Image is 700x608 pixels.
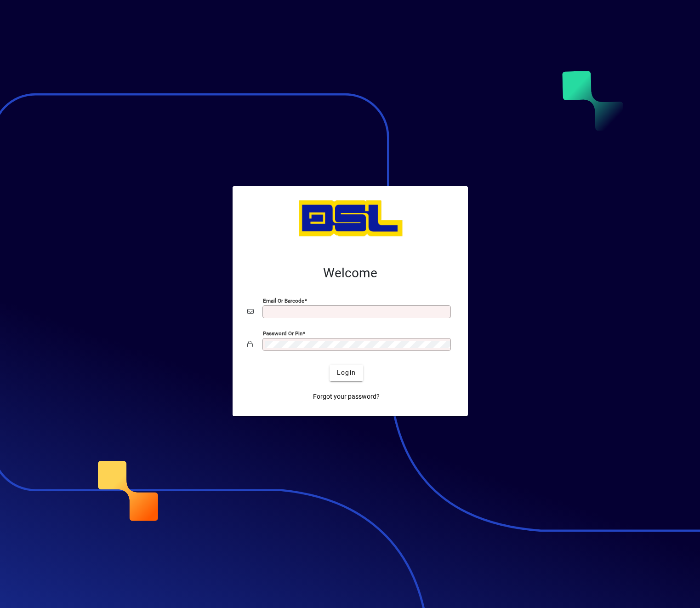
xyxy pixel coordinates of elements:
[309,389,383,405] a: Forgot your password?
[263,330,302,336] mat-label: Password or Pin
[247,265,453,281] h2: Welcome
[263,297,304,304] mat-label: Email or Barcode
[330,365,363,381] button: Login
[313,392,380,402] span: Forgot your password?
[337,368,356,378] span: Login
